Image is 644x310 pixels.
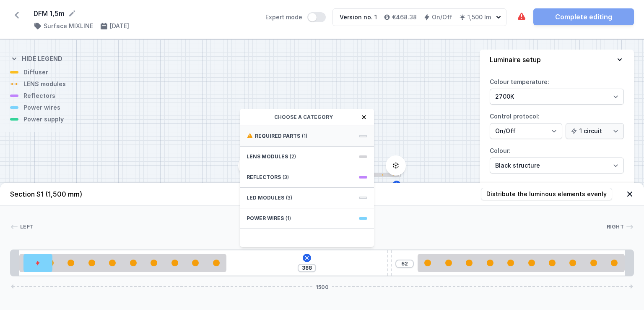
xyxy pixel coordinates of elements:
span: Power wires [247,215,284,222]
h4: €468.38 [392,13,417,21]
select: Colour: [490,158,624,173]
span: 1500 [312,284,332,289]
h4: Section S1 [10,189,82,199]
button: Close window [361,114,367,121]
button: Distribute the luminous elements evenly [481,188,612,200]
span: Distribute the luminous elements evenly [486,190,607,198]
span: (1,500 mm) [45,190,82,198]
span: (1) [302,133,307,139]
span: (2) [290,153,296,160]
select: Colour temperature: [490,89,624,105]
h4: [DATE] [110,22,129,30]
select: Control protocol: [490,123,562,139]
span: (3) [286,194,292,201]
span: LED modules [247,194,284,201]
label: Expert mode [265,12,326,22]
button: Rename project [68,9,76,18]
label: Optics: [490,179,624,208]
input: Dimension [mm] [398,260,411,267]
span: LENS modules [247,153,288,160]
h4: 1,500 lm [467,13,491,21]
h4: Surface MIXLINE [44,22,93,30]
div: 10 LENS module 500mm 54° [418,254,625,272]
span: Choose a category [274,114,333,121]
label: Colour: [490,144,624,173]
form: DFM 1,5m [34,8,255,18]
label: Colour temperature: [490,75,624,105]
div: Version no. 1 [340,13,377,21]
label: Control protocol: [490,110,624,139]
span: (1) [286,215,291,222]
span: Reflectors [247,174,281,181]
span: Right [607,223,624,230]
span: (3) [283,174,289,181]
select: Control protocol: [566,123,624,139]
div: Hole for power supply cable [23,254,52,272]
button: Hide legend [10,48,62,68]
div: 10 LENS module 500mm 54° [19,254,227,272]
h4: On/Off [432,13,452,21]
h4: Luminaire setup [490,55,541,65]
button: Luminaire setup [480,50,634,70]
input: Dimension [mm] [300,265,314,271]
button: Add element [301,252,313,264]
h4: Hide legend [22,55,62,63]
span: Left [20,223,34,230]
button: Expert mode [307,12,326,22]
button: Version no. 1€468.38On/Off1,500 lm [332,8,506,26]
span: Required parts [255,133,300,139]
